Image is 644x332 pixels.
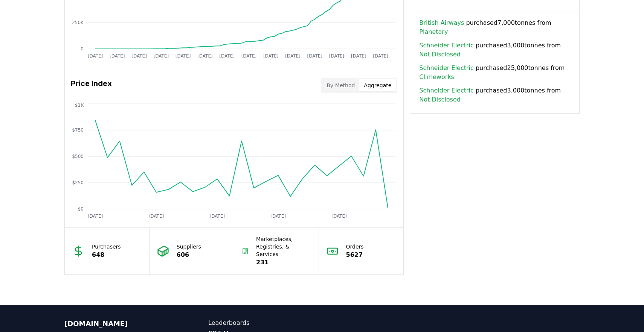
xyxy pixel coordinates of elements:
[346,243,364,250] p: Orders
[419,50,461,59] a: Not Disclosed
[177,250,201,259] p: 606
[88,214,103,219] tspan: [DATE]
[419,64,570,82] span: purchased 25,000 tonnes from
[72,20,84,25] tspan: 250K
[351,53,366,59] tspan: [DATE]
[72,154,84,159] tspan: $500
[419,73,454,82] a: Climeworks
[419,86,473,95] a: Schneider Electric
[177,243,201,250] p: Suppliers
[88,53,103,59] tspan: [DATE]
[331,214,347,219] tspan: [DATE]
[419,95,461,104] a: Not Disclosed
[419,18,464,27] a: British Airways
[75,103,84,108] tspan: $1K
[149,214,164,219] tspan: [DATE]
[209,214,225,219] tspan: [DATE]
[270,214,286,219] tspan: [DATE]
[329,53,345,59] tspan: [DATE]
[419,18,570,36] span: purchased 7,000 tonnes from
[419,41,473,50] a: Schneider Electric
[197,53,213,59] tspan: [DATE]
[256,235,311,258] p: Marketplaces, Registries, & Services
[72,180,84,185] tspan: $250
[346,250,364,259] p: 5627
[419,27,448,36] a: Planetary
[154,53,169,59] tspan: [DATE]
[92,250,121,259] p: 648
[307,53,322,59] tspan: [DATE]
[241,53,257,59] tspan: [DATE]
[78,206,84,212] tspan: $0
[175,53,191,59] tspan: [DATE]
[419,41,570,59] span: purchased 3,000 tonnes from
[256,258,311,267] p: 231
[71,78,112,93] h3: Price Index
[219,53,235,59] tspan: [DATE]
[81,46,84,52] tspan: 0
[419,64,473,73] a: Schneider Electric
[359,79,396,91] button: Aggregate
[92,243,121,250] p: Purchasers
[419,86,570,104] span: purchased 3,000 tonnes from
[285,53,301,59] tspan: [DATE]
[64,318,178,329] p: [DOMAIN_NAME]
[322,79,360,91] button: By Method
[373,53,388,59] tspan: [DATE]
[208,318,322,327] a: Leaderboards
[72,127,84,133] tspan: $750
[263,53,279,59] tspan: [DATE]
[110,53,125,59] tspan: [DATE]
[131,53,147,59] tspan: [DATE]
